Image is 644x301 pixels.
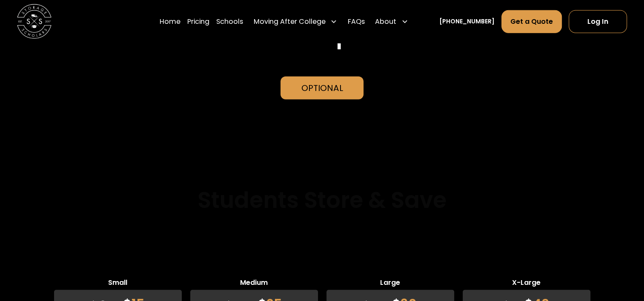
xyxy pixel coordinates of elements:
[160,9,180,33] a: Home
[301,82,343,94] div: Optional
[17,4,52,39] img: Storage Scholars main logo
[375,16,396,26] div: About
[187,9,209,33] a: Pricing
[439,17,494,26] a: [PHONE_NUMBER]
[372,9,412,33] div: About
[326,278,454,290] span: Large
[348,9,365,33] a: FAQs
[216,9,243,33] a: Schools
[250,9,341,33] div: Moving After College
[190,278,318,290] span: Medium
[569,10,627,33] a: Log In
[17,4,52,39] a: home
[463,278,590,290] span: X-Large
[54,278,182,290] span: Small
[501,10,562,33] a: Get a Quote
[197,187,447,214] h2: Students Store & Save
[253,16,325,26] div: Moving After College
